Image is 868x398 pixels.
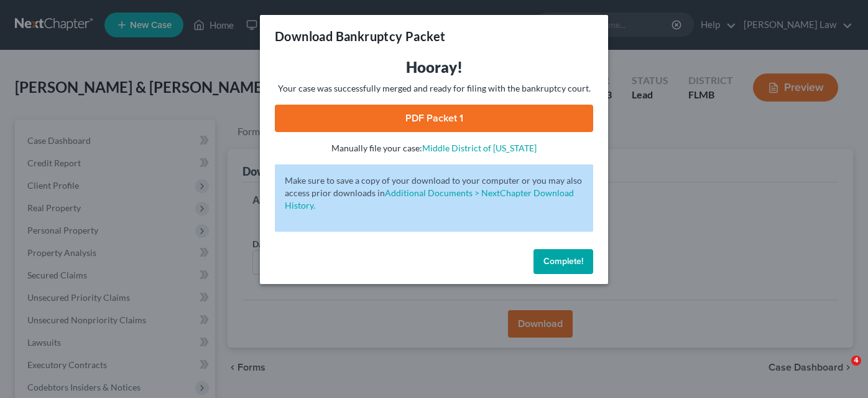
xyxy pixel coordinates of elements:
[533,249,593,274] button: Complete!
[275,105,593,132] a: PDF Packet 1
[275,57,593,77] h3: Hooray!
[422,143,537,153] a: Middle District of [US_STATE]
[543,256,583,267] span: Complete!
[285,174,583,212] p: Make sure to save a copy of your download to your computer or you may also access prior downloads in
[275,142,593,154] p: Manually file your case:
[285,187,574,211] a: Additional Documents > NextChapter Download History.
[851,356,861,366] span: 4
[826,356,856,386] iframe: Intercom live chat
[275,27,445,45] h3: Download Bankruptcy Packet
[275,82,593,95] p: Your case was successfully merged and ready for filing with the bankruptcy court.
